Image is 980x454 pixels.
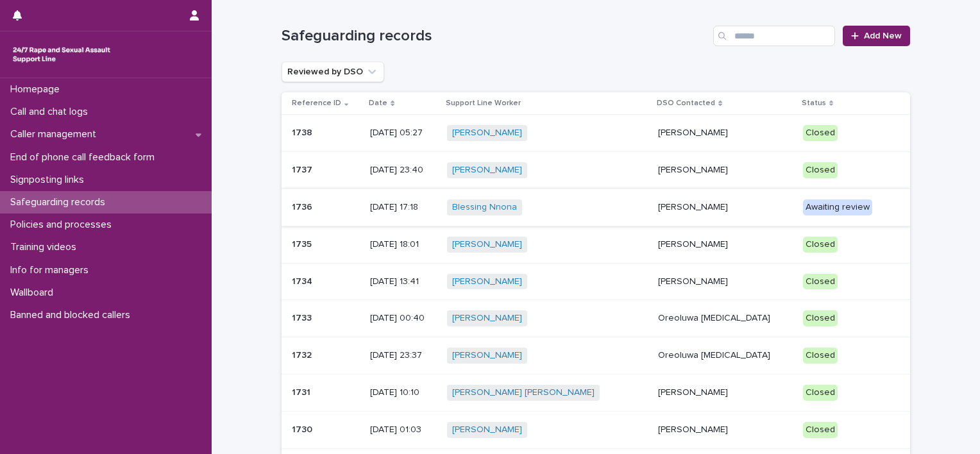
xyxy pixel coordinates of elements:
p: 1735 [292,237,314,250]
div: Closed [803,162,838,178]
p: [PERSON_NAME] [658,165,793,176]
div: Closed [803,348,838,364]
img: rhQMoQhaT3yELyF149Cw [10,42,113,67]
tr: 17351735 [DATE] 18:01[PERSON_NAME] [PERSON_NAME]Closed [282,226,910,263]
a: [PERSON_NAME] [PERSON_NAME] [452,387,595,398]
p: Safeguarding records [5,196,115,208]
tr: 17341734 [DATE] 13:41[PERSON_NAME] [PERSON_NAME]Closed [282,263,910,300]
p: Support Line Worker [446,96,521,110]
p: [PERSON_NAME] [658,202,793,213]
a: [PERSON_NAME] [452,128,522,139]
p: Status [802,96,826,110]
p: [PERSON_NAME] [658,425,793,435]
p: [PERSON_NAME] [658,239,793,250]
p: Banned and blocked callers [5,309,140,321]
p: [PERSON_NAME] [658,387,793,398]
tr: 17301730 [DATE] 01:03[PERSON_NAME] [PERSON_NAME]Closed [282,411,910,448]
tr: 17371737 [DATE] 23:40[PERSON_NAME] [PERSON_NAME]Closed [282,152,910,189]
p: 1734 [292,274,315,287]
h1: Safeguarding records [282,27,708,46]
p: [DATE] 17:18 [370,202,436,213]
a: [PERSON_NAME] [452,313,522,324]
p: 1738 [292,125,315,139]
p: 1736 [292,199,315,213]
p: End of phone call feedback form [5,151,165,164]
p: Reference ID [292,96,341,110]
p: Info for managers [5,264,99,276]
p: [DATE] 18:01 [370,239,436,250]
p: [DATE] 13:41 [370,276,436,287]
div: Closed [803,274,838,290]
p: Oreoluwa [MEDICAL_DATA] [658,350,793,361]
p: [PERSON_NAME] [658,128,793,139]
p: [DATE] 00:40 [370,313,436,324]
a: [PERSON_NAME] [452,276,522,287]
p: Caller management [5,128,106,140]
p: 1737 [292,162,315,176]
p: Wallboard [5,287,63,299]
p: [DATE] 10:10 [370,387,436,398]
p: 1733 [292,310,314,324]
a: [PERSON_NAME] [452,239,522,250]
tr: 17361736 [DATE] 17:18Blessing Nnona [PERSON_NAME]Awaiting review [282,189,910,226]
tr: 17311731 [DATE] 10:10[PERSON_NAME] [PERSON_NAME] [PERSON_NAME]Closed [282,374,910,411]
p: Signposting links [5,174,94,186]
tr: 17331733 [DATE] 00:40[PERSON_NAME] Oreoluwa [MEDICAL_DATA]Closed [282,300,910,337]
p: [DATE] 23:37 [370,350,436,361]
div: Closed [803,237,838,253]
span: Add New [864,31,902,40]
div: Closed [803,125,838,141]
input: Search [713,26,835,46]
p: Date [369,96,387,110]
div: Closed [803,310,838,326]
a: [PERSON_NAME] [452,165,522,176]
div: Awaiting review [803,199,872,215]
p: DSO Contacted [657,96,715,110]
p: Oreoluwa [MEDICAL_DATA] [658,313,793,324]
p: 1732 [292,348,314,361]
button: Reviewed by DSO [282,62,384,82]
p: Policies and processes [5,219,122,231]
tr: 17321732 [DATE] 23:37[PERSON_NAME] Oreoluwa [MEDICAL_DATA]Closed [282,337,910,374]
div: Closed [803,385,838,401]
div: Closed [803,422,838,438]
p: Training videos [5,241,87,253]
p: [PERSON_NAME] [658,276,793,287]
p: Homepage [5,83,70,96]
a: Blessing Nnona [452,202,517,213]
a: Add New [843,26,910,46]
p: [DATE] 23:40 [370,165,436,176]
p: Call and chat logs [5,106,98,118]
a: [PERSON_NAME] [452,425,522,435]
p: [DATE] 01:03 [370,425,436,435]
tr: 17381738 [DATE] 05:27[PERSON_NAME] [PERSON_NAME]Closed [282,115,910,152]
p: 1731 [292,385,313,398]
p: [DATE] 05:27 [370,128,436,139]
a: [PERSON_NAME] [452,350,522,361]
p: 1730 [292,422,315,435]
